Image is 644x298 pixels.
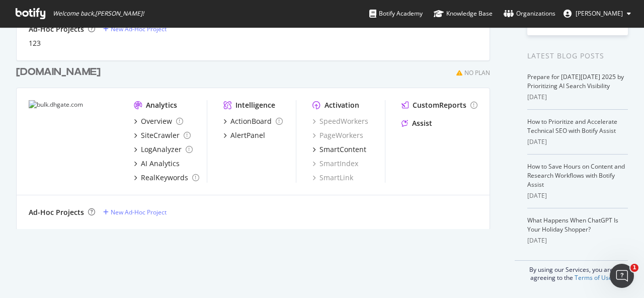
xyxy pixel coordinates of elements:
a: SmartLink [312,173,353,183]
a: [DOMAIN_NAME] [16,65,105,80]
div: Ad-Hoc Projects [29,207,84,217]
a: RealKeywords [134,173,199,183]
div: Organizations [504,9,555,19]
a: PageWorkers [312,130,363,140]
div: No Plan [464,68,490,77]
a: SmartIndex [312,159,358,169]
a: AlertPanel [223,130,265,140]
div: CustomReports [413,100,466,110]
div: Latest Blog Posts [527,50,628,61]
span: Welcome back, [PERSON_NAME] ! [53,10,144,18]
a: SpeedWorkers [312,116,368,126]
span: 1 [630,264,638,272]
div: AlertPanel [230,130,265,140]
button: [PERSON_NAME] [555,6,639,22]
div: New Ad-Hoc Project [111,208,167,216]
a: New Ad-Hoc Project [103,25,167,33]
span: ellen tang [576,9,623,18]
div: [DATE] [527,236,628,245]
div: AI Analytics [141,159,180,169]
div: Intelligence [235,100,275,110]
a: ActionBoard [223,116,283,126]
div: RealKeywords [141,173,188,183]
div: SiteCrawler [141,130,180,140]
a: CustomReports [401,100,477,110]
iframe: Intercom live chat [610,264,634,288]
a: Assist [401,118,432,128]
a: LogAnalyzer [134,144,193,155]
a: AI Analytics [134,159,180,169]
div: Assist [412,118,432,128]
div: [DATE] [527,93,628,102]
div: ActionBoard [230,116,272,126]
div: SmartContent [319,144,366,155]
a: New Ad-Hoc Project [103,208,167,216]
img: bulk.dhgate.com [29,100,118,183]
a: SmartContent [312,144,366,155]
div: [DOMAIN_NAME] [16,65,101,80]
div: Knowledge Base [434,9,493,19]
a: How to Prioritize and Accelerate Technical SEO with Botify Assist [527,117,617,135]
div: By using our Services, you are agreeing to the [515,260,628,282]
div: Activation [325,100,359,110]
div: LogAnalyzer [141,144,182,155]
div: Ad-Hoc Projects [29,24,84,34]
a: What Happens When ChatGPT Is Your Holiday Shopper? [527,216,618,234]
div: [DATE] [527,191,628,200]
div: Overview [141,116,172,126]
a: Prepare for [DATE][DATE] 2025 by Prioritizing AI Search Visibility [527,72,624,90]
div: Analytics [146,100,177,110]
div: [DATE] [527,137,628,146]
a: How to Save Hours on Content and Research Workflows with Botify Assist [527,162,625,189]
a: Overview [134,116,183,126]
a: Terms of Use [575,273,612,282]
div: New Ad-Hoc Project [111,25,167,33]
div: Botify Academy [369,9,423,19]
a: 123 [29,38,41,48]
a: SiteCrawler [134,130,191,140]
